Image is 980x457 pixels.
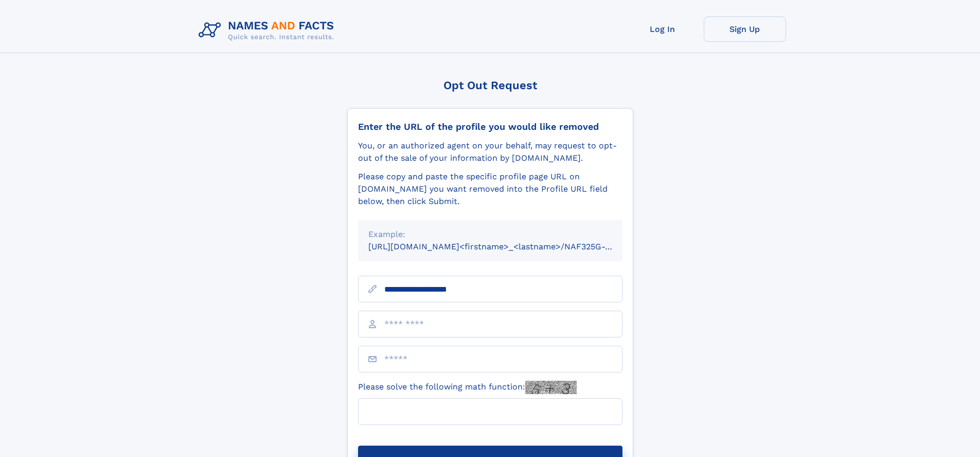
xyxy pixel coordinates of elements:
div: Example: [368,228,612,241]
a: Sign Up [704,16,786,42]
img: Logo Names and Facts [194,16,343,44]
div: Enter the URL of the profile you would like removed [358,121,622,132]
div: Opt Out Request [347,79,633,92]
div: You, or an authorized agent on your behalf, may request to opt-out of the sale of your informatio... [358,140,622,164]
div: Please copy and paste the specific profile page URL on [DOMAIN_NAME] you want removed into the Pr... [358,171,622,208]
small: [URL][DOMAIN_NAME]<firstname>_<lastname>/NAF325G-xxxxxxxx [368,242,642,251]
label: Please solve the following math function: [358,381,577,394]
a: Log In [621,16,704,42]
